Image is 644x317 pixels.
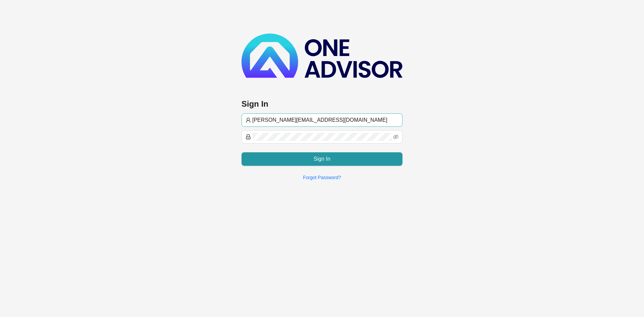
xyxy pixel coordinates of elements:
span: Sign In [314,155,330,163]
input: Username [252,116,398,124]
img: b89e593ecd872904241dc73b71df2e41-logo-dark.svg [241,34,402,78]
span: lock [246,134,251,140]
h3: Sign In [241,99,402,109]
span: user [246,117,251,123]
button: Sign In [241,152,402,166]
span: eye-invisible [393,134,398,140]
a: Forgot Password? [303,175,341,180]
